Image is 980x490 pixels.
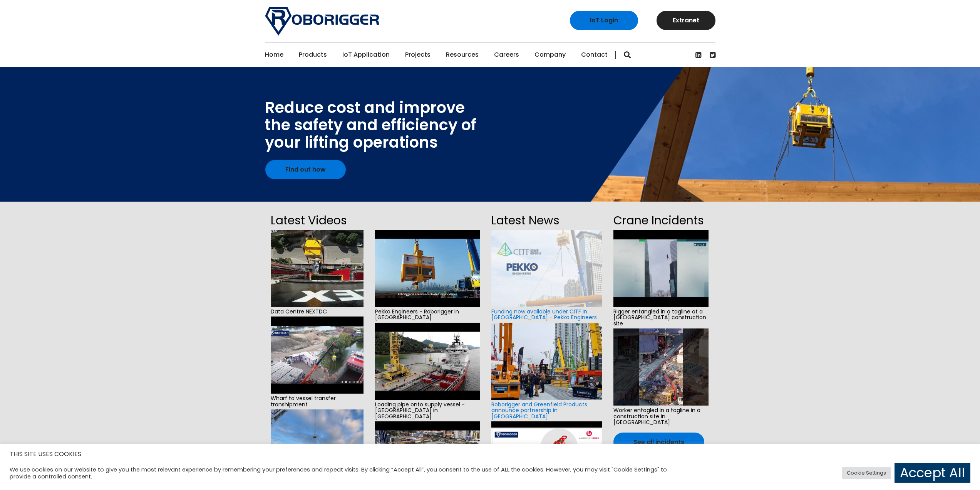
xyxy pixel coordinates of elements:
a: Find out how [265,160,346,179]
a: Careers [494,43,519,67]
a: Contact [581,43,608,67]
a: Home [265,43,283,67]
a: IoT Login [570,11,638,30]
h2: Crane Incidents [613,211,709,230]
img: hqdefault.jpg [613,230,709,307]
h2: Latest Videos [271,211,364,230]
div: Reduce cost and improve the safety and efficiency of your lifting operations [265,99,476,151]
span: Rigger entangled in a tagline at a [GEOGRAPHIC_DATA] construction site [613,307,709,328]
img: hqdefault.jpg [613,328,709,406]
a: Products [299,43,327,67]
span: Wharf to vessel transfer transhipment [271,394,364,409]
a: Accept All [895,463,970,483]
span: Loading pipe onto supply vessel - [GEOGRAPHIC_DATA] in [GEOGRAPHIC_DATA] [375,400,480,421]
a: IoT Application [342,43,390,67]
span: Worker entagled in a tagline in a construction site in [GEOGRAPHIC_DATA] [613,406,709,427]
a: Resources [446,43,479,67]
a: Cookie Settings [842,467,891,479]
div: We use cookies on our website to give you the most relevant experience by remembering your prefer... [10,466,682,480]
a: Roborigger and Greenfield Products announce partnership in [GEOGRAPHIC_DATA] [491,401,587,420]
img: Roborigger [265,7,379,35]
a: Funding now available under CITF in [GEOGRAPHIC_DATA] - Pekko Engineers [491,308,597,321]
a: Company [534,43,566,67]
span: Data Centre NEXTDC [271,307,364,317]
h2: Latest News [491,211,601,230]
a: See all incidents [613,433,704,452]
img: hqdefault.jpg [375,323,480,400]
img: hqdefault.jpg [271,230,364,307]
h5: THIS SITE USES COOKIES [10,449,970,459]
img: e6f0d910-cd76-44a6-a92d-b5ff0f84c0aa-2.jpg [271,409,364,487]
a: Projects [405,43,431,67]
span: Pekko Engineers - Roborigger in [GEOGRAPHIC_DATA] [375,307,480,323]
a: Extranet [657,11,715,30]
img: hqdefault.jpg [271,317,364,394]
img: hqdefault.jpg [375,230,480,307]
